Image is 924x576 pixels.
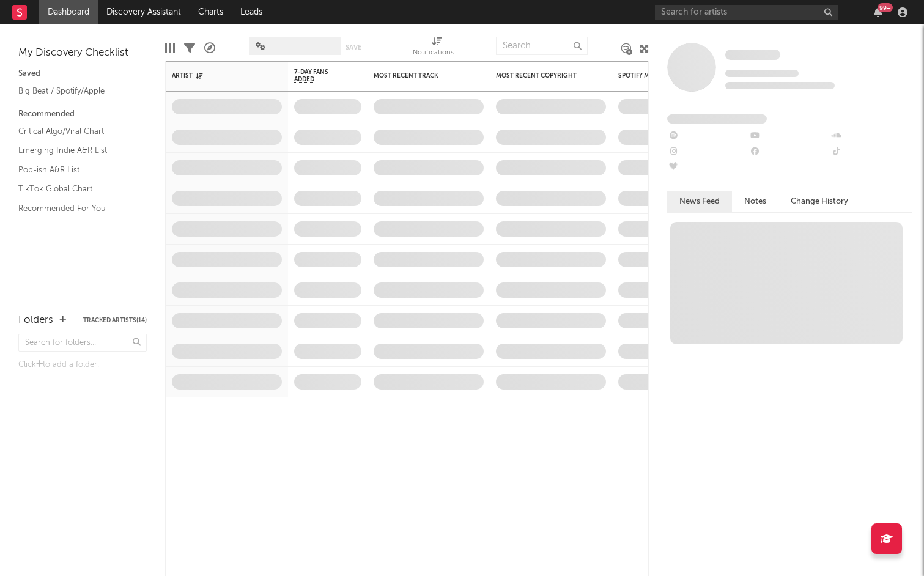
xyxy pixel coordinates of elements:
[725,49,780,61] a: Some Artist
[748,128,830,144] div: --
[667,114,767,124] span: Fans Added by Platform
[18,84,135,98] a: Big Beat / Spotify/Apple
[413,31,462,66] div: Notifications (Artist)
[18,125,135,138] a: Critical Algo/Viral Chart
[18,163,135,177] a: Pop-ish A&R List
[83,317,147,323] button: Tracked Artists(14)
[18,313,53,328] div: Folders
[18,358,147,372] div: Click to add a folder.
[172,72,264,79] div: Artist
[18,67,147,81] div: Saved
[346,44,361,51] button: Save
[496,72,588,79] div: Most Recent Copyright
[618,72,710,79] div: Spotify Monthly Listeners
[18,107,147,122] div: Recommended
[18,144,135,157] a: Emerging Indie A&R List
[184,31,195,66] div: Filters
[18,202,135,215] a: Recommended For You
[667,128,748,144] div: --
[655,5,838,20] input: Search for artists
[496,37,588,55] input: Search...
[748,144,830,160] div: --
[413,46,462,61] div: Notifications (Artist)
[830,128,912,144] div: --
[667,191,732,212] button: News Feed
[878,3,893,12] div: 99 +
[18,46,147,61] div: My Discovery Checklist
[294,68,343,83] span: 7-Day Fans Added
[374,72,465,79] div: Most Recent Track
[165,31,175,66] div: Edit Columns
[18,182,135,196] a: TikTok Global Chart
[725,82,835,89] span: 0 fans last week
[725,70,799,77] span: Tracking Since: [DATE]
[667,160,748,176] div: --
[874,7,882,17] button: 99+
[667,144,748,160] div: --
[830,144,912,160] div: --
[18,334,147,352] input: Search for folders...
[778,191,860,212] button: Change History
[732,191,778,212] button: Notes
[725,50,780,60] span: Some Artist
[204,31,215,66] div: A&R Pipeline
